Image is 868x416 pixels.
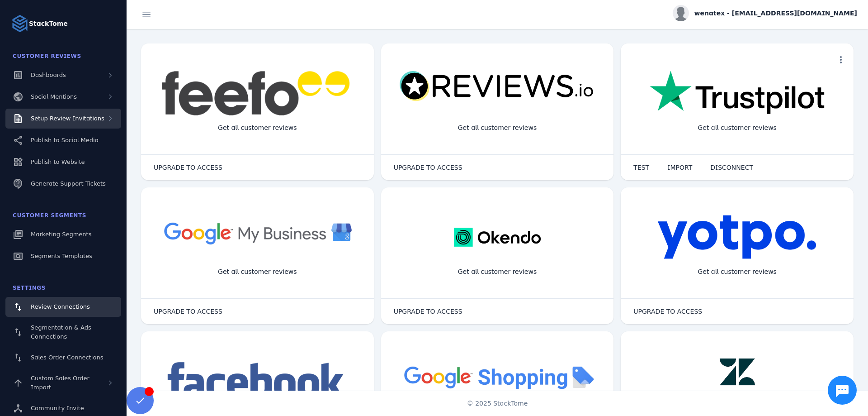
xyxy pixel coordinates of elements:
[394,164,462,171] span: UPGRADE TO ACCESS
[13,53,81,59] span: Customer Reviews
[673,5,689,21] img: profile.jpg
[211,116,304,140] div: Get all customer reviews
[31,180,106,187] span: Generate Support Tickets
[5,130,121,150] a: Publish to Social Media
[11,14,29,33] img: Logo image
[454,215,540,260] img: okendo.webp
[31,253,92,259] span: Segments Templates
[633,164,649,171] span: TEST
[706,359,769,404] img: zendesk.png
[694,9,857,18] span: wenatex - [EMAIL_ADDRESS][DOMAIN_NAME]
[467,399,528,408] span: © 2025 StackTome
[159,215,356,251] img: googlebusiness.png
[31,158,85,165] span: Publish to Website
[31,324,91,340] span: Segmentation & Ads Connections
[31,115,104,122] span: Setup Review Invitations
[211,260,304,284] div: Get all customer reviews
[690,260,784,284] div: Get all customer reviews
[701,158,762,177] button: DISCONNECT
[29,19,68,29] strong: StackTome
[394,308,462,315] span: UPGRADE TO ACCESS
[5,152,121,172] a: Publish to Website
[5,225,121,244] a: Marketing Segments
[160,71,354,116] img: feefo.png
[657,215,817,260] img: yotpo.png
[624,302,711,320] button: UPGRADE TO ACCESS
[13,212,86,219] span: Customer Segments
[31,93,77,100] span: Social Mentions
[710,164,753,171] span: DISCONNECT
[658,158,701,177] button: IMPORT
[5,246,121,266] a: Segments Templates
[690,116,784,140] div: Get all customer reviews
[633,308,702,315] span: UPGRADE TO ACCESS
[399,71,596,102] img: reviewsio.svg
[673,5,857,21] button: wenatex - [EMAIL_ADDRESS][DOMAIN_NAME]
[5,174,121,194] a: Generate Support Tickets
[31,72,66,78] span: Dashboards
[5,297,121,317] a: Review Connections
[31,303,90,310] span: Review Connections
[154,308,222,315] span: UPGRADE TO ACCESS
[154,164,222,171] span: UPGRADE TO ACCESS
[399,359,596,395] img: googleshopping.png
[31,231,91,238] span: Marketing Segments
[161,359,354,404] img: facebook.png
[31,354,103,361] span: Sales Order Connections
[31,405,84,411] span: Community Invite
[145,302,231,320] button: UPGRADE TO ACCESS
[13,285,46,291] span: Settings
[5,319,121,346] a: Segmentation & Ads Connections
[385,302,472,320] button: UPGRADE TO ACCESS
[832,51,850,69] button: more
[31,137,99,143] span: Publish to Social Media
[650,71,825,116] img: trustpilot.png
[451,116,544,140] div: Get all customer reviews
[451,260,544,284] div: Get all customer reviews
[5,348,121,368] a: Sales Order Connections
[385,158,472,177] button: UPGRADE TO ACCESS
[624,158,658,177] button: TEST
[145,158,231,177] button: UPGRADE TO ACCESS
[31,375,90,391] span: Custom Sales Order Import
[667,164,692,171] span: IMPORT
